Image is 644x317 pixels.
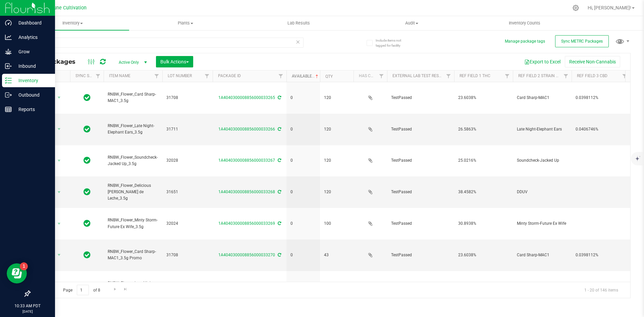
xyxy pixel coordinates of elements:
[129,16,242,30] a: Plants
[7,263,27,283] iframe: Resource center
[20,262,28,270] iframe: Resource center unread badge
[12,48,52,56] p: Grow
[324,95,350,101] span: 120
[517,157,568,164] span: Soundcheck-Jacked Up
[277,190,281,194] span: Sync from Compliance System
[166,157,209,164] span: 32028
[354,70,387,82] th: Has COA
[84,93,91,102] span: In Sync
[356,20,468,26] span: Audit
[218,73,241,78] a: Package ID
[517,95,568,101] span: Card Sharp-MAC1
[391,252,450,258] span: TestPassed
[166,252,209,258] span: 31708
[108,280,158,293] span: RNBW_Flower_Late Night-Elephant Ears_3.5g Promo
[517,252,568,258] span: Card Sharp-MAC1
[242,16,355,30] a: Lab Results
[3,303,52,309] p: 10:33 AM PDT
[460,73,490,78] a: Ref Field 1 THC
[391,220,450,227] span: TestPassed
[5,48,12,55] inline-svg: Grow
[75,73,101,78] a: Sync Status
[108,123,158,136] span: RNBW_Flower_Late Night-Elephant Ears_3.5g
[324,252,350,258] span: 43
[277,253,281,257] span: Sync from Compliance System
[129,20,242,26] span: Plants
[218,95,275,100] a: 1A4040300008856000033265
[391,157,450,164] span: TestPassed
[12,33,52,41] p: Analytics
[576,126,626,133] span: 0.0406746%
[277,158,281,163] span: Sync from Compliance System
[565,56,620,67] button: Receive Non-Cannabis
[468,16,581,30] a: Inventory Counts
[561,39,603,44] span: Sync METRC Packages
[109,73,130,78] a: Item Name
[560,70,572,82] a: Filter
[110,285,120,294] a: Go to the next page
[84,156,91,165] span: In Sync
[160,59,189,64] span: Bulk Actions
[12,62,52,70] p: Inbound
[391,126,450,133] span: TestPassed
[275,70,286,82] a: Filter
[168,73,192,78] a: Lot Number
[290,189,316,195] span: 0
[55,124,63,134] span: select
[5,77,12,84] inline-svg: Inventory
[458,157,509,164] span: 25.0216%
[166,189,209,195] span: 31651
[576,95,626,101] span: 0.0398112%
[458,252,509,258] span: 23.6038%
[5,106,12,113] inline-svg: Reports
[520,56,565,67] button: Export to Excel
[12,76,52,85] p: Inventory
[3,309,52,314] p: [DATE]
[166,95,209,101] span: 31708
[30,38,304,48] input: Search Package ID, Item Name, SKU, Lot or Part Number...
[376,38,409,48] span: Include items not tagged for facility
[108,91,158,104] span: RNBW_Flower_Card Sharp-MAC1_3.5g
[55,93,63,102] span: select
[108,154,158,167] span: RNBW_Flower_Soundcheck-Jacked Up_3.5g
[296,38,300,46] span: Clear
[35,58,82,65] span: All Packages
[588,5,631,10] span: Hi, [PERSON_NAME]!
[500,20,549,26] span: Inventory Counts
[324,126,350,133] span: 120
[324,157,350,164] span: 120
[458,126,509,133] span: 26.5863%
[156,56,193,67] button: Bulk Actions
[12,19,52,27] p: Dashboard
[84,124,91,134] span: In Sync
[55,156,63,165] span: select
[278,20,319,26] span: Lab Results
[292,74,320,78] a: Available
[151,70,162,82] a: Filter
[51,5,87,11] span: Dune Cultivation
[12,91,52,99] p: Outbound
[55,219,63,228] span: select
[391,189,450,195] span: TestPassed
[5,92,12,98] inline-svg: Outbound
[517,220,568,227] span: Minty Storm-Future Ex Wife
[218,253,275,257] a: 1A4040300008856000033270
[290,252,316,258] span: 0
[443,70,454,82] a: Filter
[5,63,12,69] inline-svg: Inbound
[579,285,624,295] span: 1 - 20 of 146 items
[619,70,630,82] a: Filter
[16,16,129,30] a: Inventory
[290,126,316,133] span: 0
[277,127,281,131] span: Sync from Compliance System
[324,220,350,227] span: 100
[324,189,350,195] span: 120
[93,70,104,82] a: Filter
[555,35,609,47] button: Sync METRC Packages
[572,5,580,11] div: Manage settings
[108,217,158,230] span: RNBW_Flower_Minty Storm-Future Ex Wife_3.5g
[218,158,275,163] a: 1A4040300008856000033267
[121,285,130,294] a: Go to the last page
[325,74,333,79] a: Qty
